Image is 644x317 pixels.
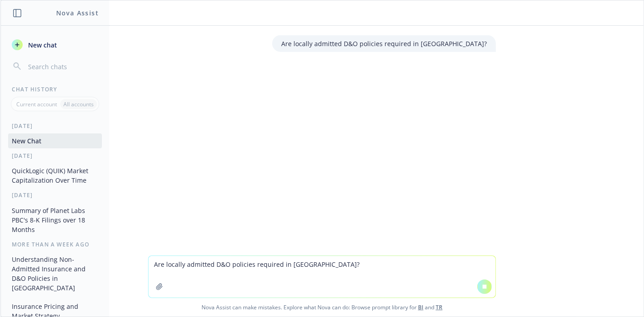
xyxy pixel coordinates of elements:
div: [DATE] [1,122,109,130]
button: New Chat [8,133,102,148]
button: Understanding Non-Admitted Insurance and D&O Policies in [GEOGRAPHIC_DATA] [8,252,102,295]
div: [DATE] [1,152,109,160]
span: Nova Assist can make mistakes. Explore what Nova can do: Browse prompt library for and [4,298,640,317]
a: TR [436,303,442,311]
a: BI [418,303,423,311]
span: New chat [26,40,57,50]
h1: Nova Assist [56,8,99,18]
input: Search chats [26,60,98,73]
p: All accounts [63,100,94,108]
div: Chat History [1,85,109,93]
p: Current account [16,100,57,108]
button: QuickLogic (QUIK) Market Capitalization Over Time [8,163,102,188]
div: More than a week ago [1,241,109,248]
button: New chat [8,37,102,53]
p: Are locally admitted D&O policies required in [GEOGRAPHIC_DATA]? [281,39,487,48]
button: Summary of Planet Labs PBC's 8-K Filings over 18 Months [8,203,102,237]
div: [DATE] [1,191,109,199]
